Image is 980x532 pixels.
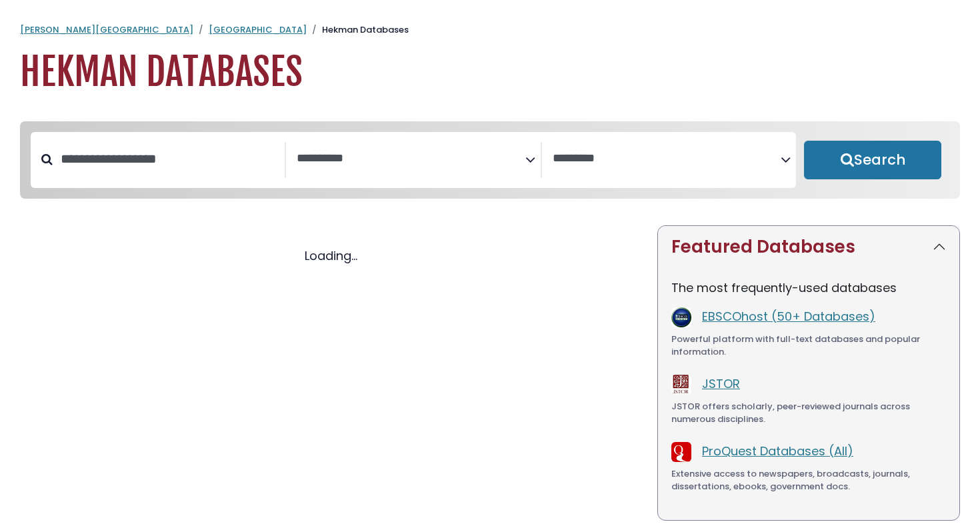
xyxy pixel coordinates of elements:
p: The most frequently-used databases [671,279,946,297]
div: Loading... [20,247,641,265]
a: JSTOR [702,375,740,392]
li: Hekman Databases [307,23,409,37]
a: [GEOGRAPHIC_DATA] [209,23,307,36]
div: JSTOR offers scholarly, peer-reviewed journals across numerous disciplines. [671,400,946,426]
a: [PERSON_NAME][GEOGRAPHIC_DATA] [20,23,193,36]
textarea: Search [297,152,525,166]
nav: breadcrumb [20,23,960,37]
a: ProQuest Databases (All) [702,443,853,459]
textarea: Search [553,152,781,166]
h1: Hekman Databases [20,50,960,95]
nav: Search filters [20,121,960,199]
button: Submit for Search Results [804,141,941,179]
button: Featured Databases [658,226,959,268]
div: Extensive access to newspapers, broadcasts, journals, dissertations, ebooks, government docs. [671,467,946,493]
a: EBSCOhost (50+ Databases) [702,308,875,325]
input: Search database by title or keyword [53,148,285,170]
div: Powerful platform with full-text databases and popular information. [671,333,946,359]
